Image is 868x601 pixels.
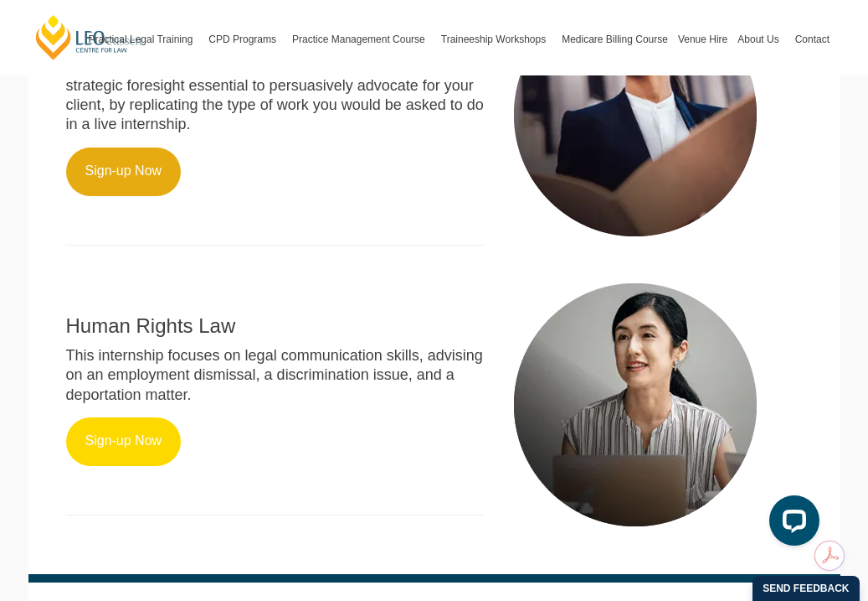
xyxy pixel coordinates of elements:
a: CPD Programs [203,3,287,75]
a: Medicare Billing Course [557,3,673,75]
p: This internship focuses on legal communication skills, advising on an employment dismissal, a dis... [66,346,485,405]
a: Practical Legal Training [84,3,204,75]
a: Venue Hire [673,3,732,75]
a: Contact [790,3,835,75]
a: [PERSON_NAME] Centre for Law [33,13,145,61]
h2: Human Rights Law [66,315,485,337]
p: This internship introduces you to the forensic analysis and strategic foresight essential to pers... [66,56,485,135]
a: About Us [732,3,789,75]
a: Sign-up Now [66,148,182,196]
a: Practice Management Course [287,3,436,75]
a: Sign-up Now [66,417,182,466]
iframe: LiveChat chat widget [756,489,826,559]
a: Traineeship Workshops [436,3,557,75]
